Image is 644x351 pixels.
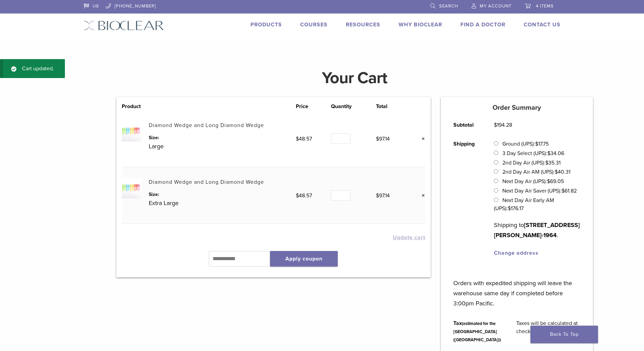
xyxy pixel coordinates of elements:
span: $ [296,192,299,199]
th: Quantity [331,102,376,110]
button: Update cart [393,235,425,240]
a: Courses [300,21,328,28]
dt: Size: [149,191,296,198]
span: 4 items [536,3,554,9]
span: $ [545,159,548,166]
img: Diamond Wedge and Long Diamond Wedge [122,178,142,198]
a: Change address [494,250,539,256]
bdi: 48.57 [296,135,312,142]
span: Search [439,3,458,9]
a: Diamond Wedge and Long Diamond Wedge [149,179,264,185]
span: $ [562,187,565,194]
p: Orders with expedited shipping will leave the warehouse same day if completed before 3:00pm Pacific. [453,268,580,308]
button: Apply coupon [270,251,338,267]
td: Taxes will be calculated at checkout [509,314,588,349]
p: Large [149,141,296,151]
label: 2nd Day Air (UPS): [502,159,560,166]
bdi: 34.06 [547,150,564,157]
span: $ [547,150,550,157]
a: Products [251,21,282,28]
label: Next Day Air Early AM (UPS): [494,197,554,212]
p: Extra Large [149,198,296,208]
a: Back To Top [530,326,598,343]
h5: Order Summary [441,104,593,112]
span: $ [376,135,379,142]
bdi: 17.75 [535,141,549,147]
bdi: 69.05 [547,178,564,185]
th: Price [296,102,331,110]
label: Next Day Air (UPS): [502,178,564,185]
th: Product [122,102,149,110]
span: $ [494,122,497,128]
bdi: 48.57 [296,192,312,199]
bdi: 40.31 [555,169,570,175]
a: Why Bioclear [399,21,442,28]
bdi: 35.31 [545,159,560,166]
bdi: 97.14 [376,192,390,199]
th: Tax [446,314,509,349]
a: Resources [346,21,380,28]
span: My Account [480,3,511,9]
h1: Your Cart [111,70,598,86]
span: $ [555,169,558,175]
span: $ [376,192,379,199]
a: Find A Doctor [460,21,505,28]
img: Bioclear [84,21,164,30]
p: Shipping to . [494,220,580,240]
a: Remove this item [416,191,425,200]
a: Diamond Wedge and Long Diamond Wedge [149,122,264,129]
span: $ [535,141,538,147]
th: Subtotal [446,116,486,134]
span: $ [508,205,511,212]
a: Remove this item [416,134,425,143]
a: Contact Us [524,21,560,28]
bdi: 176.17 [508,205,524,212]
bdi: 194.28 [494,122,512,128]
span: $ [547,178,550,185]
label: 3 Day Select (UPS): [502,150,564,157]
dt: Size: [149,134,296,141]
th: Total [376,102,406,110]
bdi: 61.82 [562,187,577,194]
img: Diamond Wedge and Long Diamond Wedge [122,121,142,141]
label: 2nd Day Air AM (UPS): [502,169,570,175]
th: Shipping [446,134,486,262]
label: Next Day Air Saver (UPS): [502,187,577,194]
small: (estimated for the [GEOGRAPHIC_DATA] ([GEOGRAPHIC_DATA])) [453,321,501,343]
strong: [STREET_ADDRESS][PERSON_NAME]-1964 [494,221,580,239]
bdi: 97.14 [376,135,390,142]
label: Ground (UPS): [502,141,549,147]
span: $ [296,135,299,142]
